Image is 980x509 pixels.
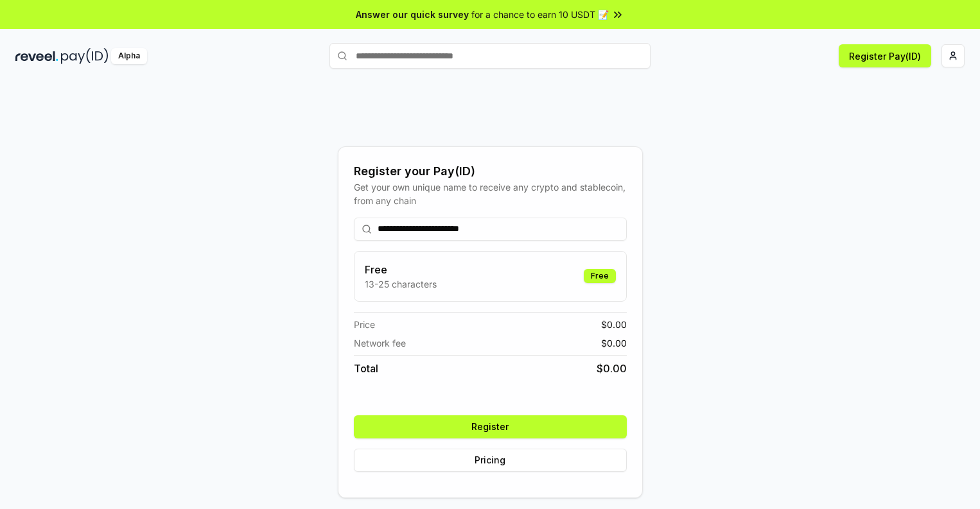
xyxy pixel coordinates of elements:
[354,318,375,331] span: Price
[471,8,609,21] span: for a chance to earn 10 USDT 📝
[601,336,627,350] span: $ 0.00
[354,449,627,472] button: Pricing
[15,48,58,64] img: reveel_dark
[597,361,627,376] span: $ 0.00
[365,277,437,291] p: 13-25 characters
[354,162,627,180] div: Register your Pay(ID)
[354,180,627,207] div: Get your own unique name to receive any crypto and stablecoin, from any chain
[61,48,109,64] img: pay_id
[601,318,627,331] span: $ 0.00
[354,415,627,438] button: Register
[111,48,147,64] div: Alpha
[354,336,406,350] span: Network fee
[584,269,616,283] div: Free
[356,8,469,21] span: Answer our quick survey
[354,361,378,376] span: Total
[839,44,931,67] button: Register Pay(ID)
[365,262,437,277] h3: Free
